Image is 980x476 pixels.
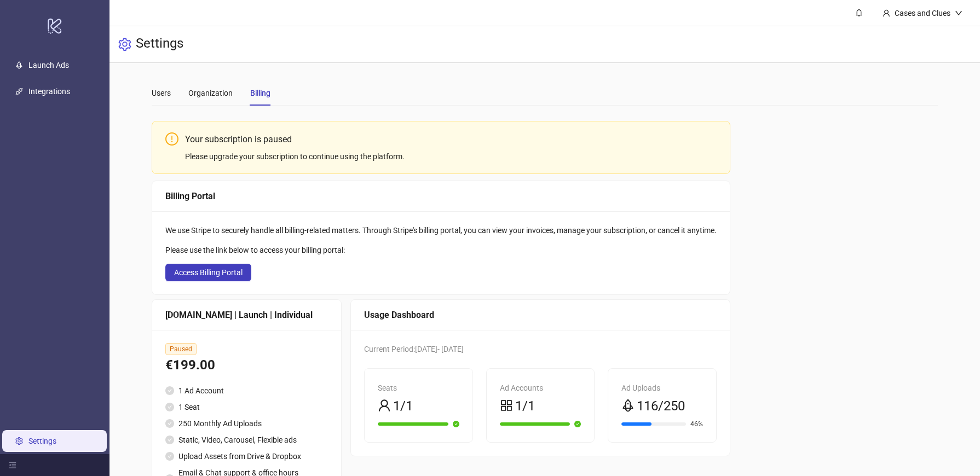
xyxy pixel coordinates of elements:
div: [DOMAIN_NAME] | Launch | Individual [165,308,328,322]
span: check-circle [574,421,581,427]
span: setting [118,38,131,51]
span: Paused [165,343,197,355]
span: check-circle [165,386,174,395]
div: Cases and Clues [890,7,955,19]
a: Settings [28,437,56,445]
a: Integrations [28,87,70,96]
li: Static, Video, Carousel, Flexible ads [165,434,328,446]
div: Seats [378,382,459,394]
span: user [883,9,890,17]
a: Launch Ads [28,61,69,69]
span: 46% [690,421,703,427]
span: rocket [621,399,635,412]
div: Organization [188,87,233,99]
div: We use Stripe to securely handle all billing-related matters. Through Stripe's billing portal, yo... [165,224,717,236]
span: check-circle [453,421,459,427]
div: Usage Dashboard [364,308,717,322]
span: menu-fold [9,461,16,469]
div: Billing Portal [165,189,717,203]
span: check-circle [165,419,174,428]
div: Ad Accounts [500,382,581,394]
div: Users [152,87,171,99]
span: exclamation-circle [165,132,178,146]
span: Current Period: [DATE] - [DATE] [364,345,464,353]
div: Please use the link below to access your billing portal: [165,244,717,256]
li: Upload Assets from Drive & Dropbox [165,450,328,462]
li: 1 Seat [165,401,328,413]
div: Ad Uploads [621,382,703,394]
li: 250 Monthly Ad Uploads [165,417,328,429]
span: check-circle [165,452,174,461]
div: Your subscription is paused [185,132,717,146]
span: bell [855,9,863,16]
span: Access Billing Portal [174,268,243,277]
span: user [378,399,391,412]
li: 1 Ad Account [165,385,328,397]
span: check-circle [165,436,174,444]
span: check-circle [165,403,174,411]
div: €199.00 [165,355,328,376]
div: Billing [250,87,270,99]
span: 1/1 [515,396,535,417]
h3: Settings [136,35,183,54]
span: 116/250 [637,396,685,417]
button: Access Billing Portal [165,264,251,281]
span: appstore [500,399,513,412]
div: Please upgrade your subscription to continue using the platform. [185,150,717,162]
span: 1/1 [393,396,413,417]
span: down [955,9,962,17]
